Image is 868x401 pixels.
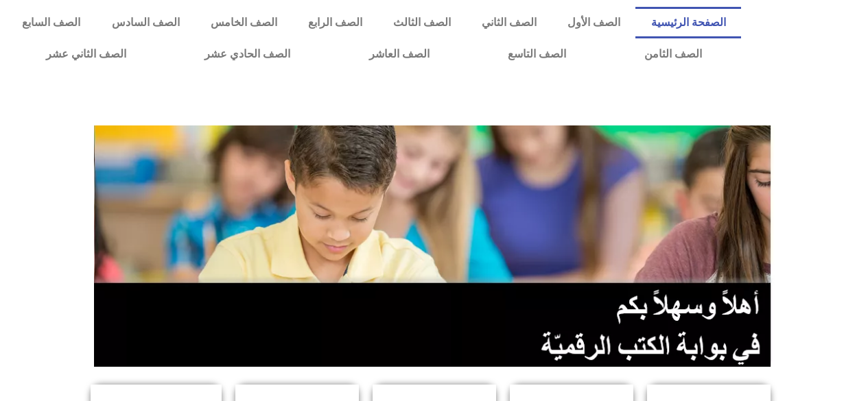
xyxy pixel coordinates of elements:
a: الصف الخامس [195,7,292,38]
a: الصف الثاني [466,7,552,38]
a: الصف الثامن [605,38,741,70]
a: الصف الأول [552,7,635,38]
a: الصف الثاني عشر [7,38,165,70]
a: الصف السادس [96,7,195,38]
a: الصف العاشر [330,38,469,70]
a: الصف التاسع [469,38,605,70]
a: الصف الثالث [377,7,466,38]
a: الصف الحادي عشر [165,38,329,70]
a: الصفحة الرئيسية [635,7,741,38]
a: الصف السابع [7,7,96,38]
a: الصف الرابع [292,7,377,38]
